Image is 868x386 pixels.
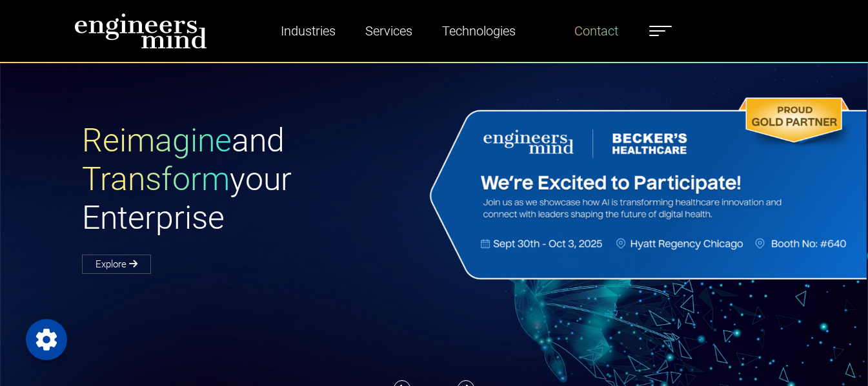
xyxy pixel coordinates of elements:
[425,94,867,283] img: Website Banner
[74,13,207,49] img: logo
[437,16,521,46] a: Technologies
[82,121,434,237] h1: and your Enterprise
[360,16,418,46] a: Services
[569,16,623,46] a: Contact
[82,122,232,159] span: Reimagine
[82,255,151,274] a: Explore
[276,16,341,46] a: Industries
[82,160,230,198] span: Transform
